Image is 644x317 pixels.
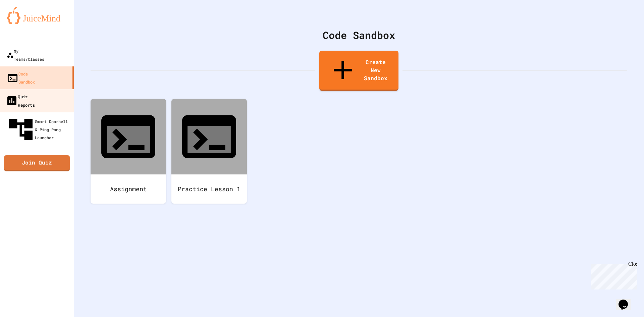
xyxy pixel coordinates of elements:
[91,28,627,43] div: Code Sandbox
[6,92,35,109] div: Quiz Reports
[7,70,35,86] div: Code Sandbox
[171,99,247,204] a: Practice Lesson 1
[3,3,46,43] div: Chat with us now!Close
[4,155,70,171] a: Join Quiz
[616,290,637,310] iframe: chat widget
[7,47,44,63] div: My Teams/Classes
[588,261,637,289] iframe: chat widget
[7,7,67,24] img: logo-orange.svg
[91,174,166,204] div: Assignment
[7,115,71,144] div: Smart Doorbell & Ping Pong Launcher
[319,51,398,91] a: Create New Sandbox
[91,99,166,204] a: Assignment
[171,174,247,204] div: Practice Lesson 1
